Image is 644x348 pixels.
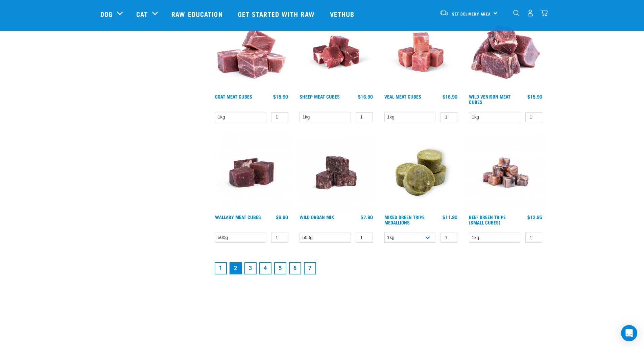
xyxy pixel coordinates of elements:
[300,95,340,98] a: Sheep Meat Cubes
[527,94,542,99] div: $15.90
[383,14,459,90] img: Veal Meat Cubes8454
[384,95,421,98] a: Veal Meat Cubes
[384,216,425,223] a: Mixed Green Tripe Medallions
[231,0,323,27] a: Get started with Raw
[323,0,363,27] a: Vethub
[469,216,506,223] a: Beef Green Tripe (Small Cubes)
[213,134,290,211] img: Wallaby Meat Cubes
[304,262,316,274] a: Goto page 7
[230,262,242,274] a: Page 2
[621,325,637,341] div: Open Intercom Messenger
[298,134,375,211] img: Wild Organ Mix
[527,214,542,220] div: $12.95
[443,214,457,220] div: $11.90
[467,14,544,90] img: 1181 Wild Venison Meat Cubes Boneless 01
[356,233,373,243] input: 1
[513,10,520,16] img: home-icon-1@2x.png
[439,10,449,16] img: van-moving.png
[440,112,457,123] input: 1
[136,9,148,19] a: Cat
[469,95,510,103] a: Wild Venison Meat Cubes
[215,216,261,218] a: Wallaby Meat Cubes
[213,14,290,90] img: 1184 Wild Goat Meat Cubes Boneless 01
[440,233,457,243] input: 1
[525,112,542,123] input: 1
[276,214,288,220] div: $9.90
[361,214,373,220] div: $7.90
[274,262,286,274] a: Goto page 5
[213,261,544,276] nav: pagination
[356,112,373,123] input: 1
[467,134,544,211] img: Beef Tripe Bites 1634
[271,112,288,123] input: 1
[215,95,252,98] a: Goat Meat Cubes
[443,94,457,99] div: $16.90
[271,233,288,243] input: 1
[244,262,257,274] a: Goto page 3
[541,9,548,17] img: home-icon@2x.png
[165,0,231,27] a: Raw Education
[300,216,334,218] a: Wild Organ Mix
[358,94,373,99] div: $16.90
[215,262,227,274] a: Goto page 1
[273,94,288,99] div: $15.90
[452,12,491,15] span: Set Delivery Area
[259,262,271,274] a: Goto page 4
[289,262,301,274] a: Goto page 6
[383,134,459,211] img: Mixed Green Tripe
[527,9,534,17] img: user.png
[525,233,542,243] input: 1
[100,9,113,19] a: Dog
[298,14,375,90] img: Sheep Meat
